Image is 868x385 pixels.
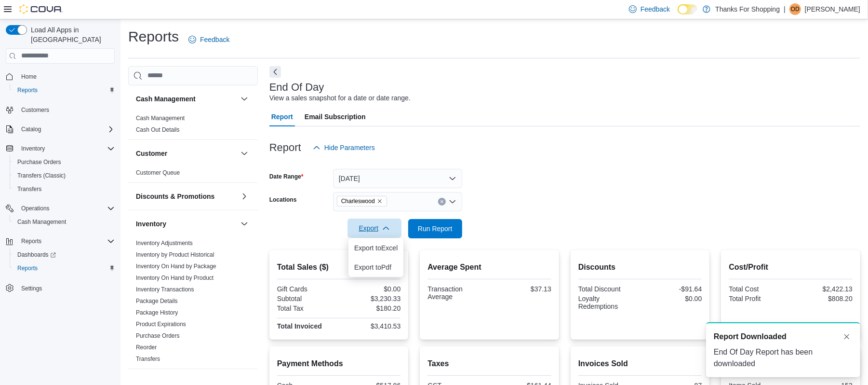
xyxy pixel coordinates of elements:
h2: Cost/Profit [729,261,853,273]
div: O Dixon [789,3,801,15]
h2: Total Sales ($) [277,261,401,273]
p: Thanks For Shopping [715,3,780,15]
span: Dashboards [17,251,56,259]
a: Transfers [13,183,45,195]
button: Reports [2,234,119,248]
span: Customer Queue [136,169,180,177]
span: Purchase Orders [17,158,61,166]
button: Customer [239,148,250,159]
div: $3,230.33 [341,295,401,302]
div: Cash Management [128,112,258,139]
button: Reports [17,235,45,247]
div: $37.13 [492,285,551,293]
span: Package History [136,309,178,316]
button: Dismiss toast [841,331,853,343]
div: Subtotal [277,295,337,302]
button: Catalog [17,124,45,135]
img: Cova [19,4,63,14]
span: Product Expirations [136,320,186,328]
button: Catalog [2,123,119,136]
strong: Total Invoiced [277,322,322,330]
span: Customers [21,106,49,114]
button: Inventory [239,218,250,230]
h2: Invoices Sold [578,358,702,370]
button: Operations [17,203,53,214]
span: Operations [17,203,115,214]
a: Inventory Adjustments [136,240,193,247]
span: Catalog [17,124,115,135]
span: Purchase Orders [136,332,180,340]
button: Clear input [438,198,446,206]
span: Transfers (Classic) [13,170,115,181]
button: Cash Management [239,93,250,105]
div: $3,410.53 [341,322,401,330]
span: Reorder [136,344,157,351]
span: Settings [17,282,115,294]
span: Purchase Orders [13,156,115,168]
button: Next [269,66,281,78]
a: Settings [17,283,46,294]
span: Reports [13,262,115,274]
button: Discounts & Promotions [239,191,250,202]
span: Inventory On Hand by Package [136,262,216,270]
label: Locations [269,196,297,204]
a: Package Details [136,298,178,304]
button: Customer [136,149,237,158]
div: $2,422.13 [793,285,853,293]
button: Inventory [136,219,237,229]
span: Hide Parameters [324,143,375,152]
h3: Customer [136,149,167,158]
a: Customer Queue [136,169,180,176]
button: Cash Management [10,215,119,229]
button: Export toPdf [348,258,403,277]
input: Dark Mode [678,4,698,14]
p: | [784,3,786,15]
button: Operations [2,202,119,215]
span: Dashboards [13,249,115,261]
h3: Cash Management [136,94,196,104]
span: Settings [21,285,42,292]
button: Cash Management [136,94,237,104]
span: Operations [21,205,50,212]
a: Dashboards [10,248,119,261]
div: End Of Day Report has been downloaded [714,346,853,370]
span: Reports [13,84,115,96]
span: Cash Management [17,218,66,226]
button: Open list of options [449,198,456,206]
a: Transfers (Classic) [13,170,69,181]
div: $180.20 [341,304,401,312]
button: Transfers (Classic) [10,169,119,182]
span: Export [353,219,396,238]
p: [PERSON_NAME] [805,3,860,15]
div: Gift Cards [277,285,337,293]
span: Load All Apps in [GEOGRAPHIC_DATA] [27,25,115,44]
span: Transfers [13,183,115,195]
span: Home [17,70,115,82]
a: Inventory On Hand by Package [136,263,216,270]
div: Customer [128,167,258,182]
a: Home [17,71,40,82]
span: Report [271,107,293,126]
span: Cash Out Details [136,126,180,134]
a: Cash Management [136,115,185,122]
div: $0.00 [642,295,702,302]
div: Total Profit [729,295,788,302]
button: Export [347,219,401,238]
a: Purchase Orders [13,156,65,168]
h3: Inventory [136,219,166,229]
div: Total Discount [578,285,638,293]
a: Transfers [136,356,160,362]
h3: End Of Day [269,82,324,93]
span: Feedback [641,4,670,14]
a: Cash Out Details [136,126,180,133]
span: Transfers [136,355,160,363]
span: Cash Management [13,216,115,228]
span: Feedback [200,35,229,44]
div: Total Tax [277,304,337,312]
a: Reorder [136,344,157,351]
button: Inventory [2,142,119,155]
span: Cash Management [136,114,185,122]
span: Export to Excel [354,244,398,252]
div: Notification [714,331,853,343]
